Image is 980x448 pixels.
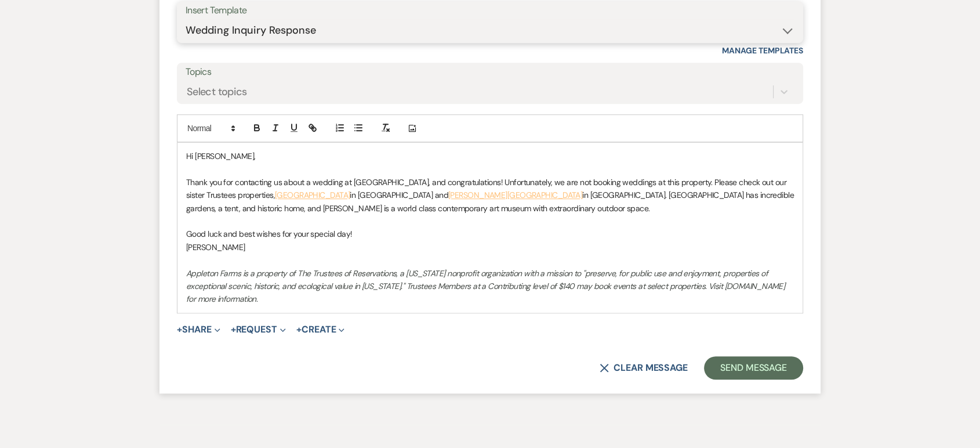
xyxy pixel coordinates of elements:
a: Manage Templates [722,45,803,56]
button: Clear message [600,363,688,373]
button: Send Message [704,356,803,380]
label: Topics [186,64,794,81]
div: Insert Template [186,2,794,19]
span: + [177,325,182,334]
button: Create [296,325,344,334]
a: [GEOGRAPHIC_DATA] [275,190,350,200]
button: Request [231,325,286,334]
a: [PERSON_NAME][GEOGRAPHIC_DATA] [448,190,582,200]
p: Good luck and best wishes for your special day! [186,227,794,240]
button: Share [177,325,220,334]
div: Select topics [187,84,247,100]
p: [PERSON_NAME] [186,241,794,254]
span: + [296,325,302,334]
span: + [231,325,236,334]
em: Appleton Farms is a property of The Trustees of Reservations, a [US_STATE] nonprofit organization... [186,268,787,305]
p: Thank you for contacting us about a wedding at [GEOGRAPHIC_DATA], and congratulations! Unfortunat... [186,176,794,215]
p: Hi [PERSON_NAME], [186,150,794,162]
